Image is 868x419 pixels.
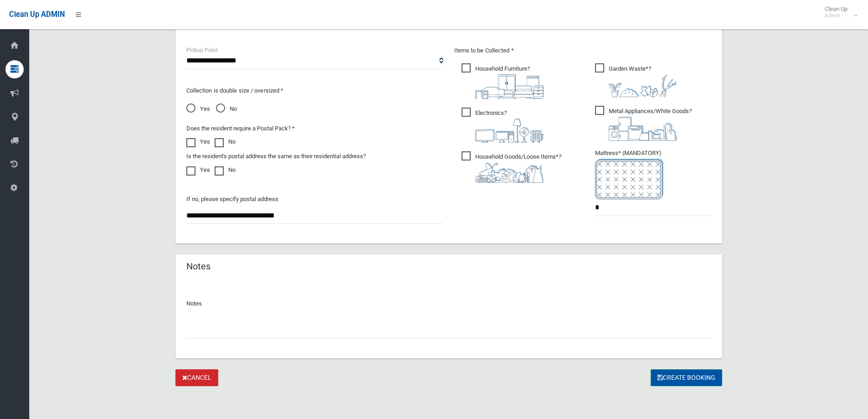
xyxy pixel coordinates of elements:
a: Cancel [175,369,218,386]
i: ? [475,153,561,183]
span: Mattress* (MANDATORY) [595,150,711,199]
img: b13cc3517677393f34c0a387616ef184.png [475,162,544,183]
span: Household Goods/Loose Items* [462,151,561,183]
i: ? [609,65,677,97]
i: ? [475,65,544,99]
label: Yes [186,136,210,147]
span: Yes [186,103,210,114]
p: Notes [186,298,711,309]
img: 36c1b0289cb1767239cdd3de9e694f19.png [609,117,677,141]
i: ? [475,109,544,143]
label: No [215,165,236,176]
img: 394712a680b73dbc3d2a6a3a7ffe5a07.png [475,119,544,143]
span: Garden Waste* [595,63,677,97]
label: No [215,136,236,147]
span: Clean Up ADMIN [9,10,65,19]
p: Collection is double size / oversized * [186,85,443,96]
span: Metal Appliances/White Goods [595,106,692,141]
span: Household Furniture [462,63,544,99]
span: Clean Up [820,5,857,19]
img: e7408bece873d2c1783593a074e5cb2f.png [595,159,663,199]
label: Yes [186,165,210,176]
span: No [216,103,237,114]
i: ? [609,108,692,141]
label: If no, please specify postal address [186,194,278,205]
img: aa9efdbe659d29b613fca23ba79d85cb.png [475,74,544,99]
p: Items to be Collected * [454,45,711,56]
span: Electronics [462,108,544,143]
button: Create Booking [651,369,722,386]
label: Is the resident's postal address the same as their residential address? [186,151,366,162]
small: Admin [825,12,847,19]
header: Notes [175,258,221,275]
img: 4fd8a5c772b2c999c83690221e5242e0.png [609,74,677,97]
label: Does the resident require a Postal Pack? * [186,123,295,134]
